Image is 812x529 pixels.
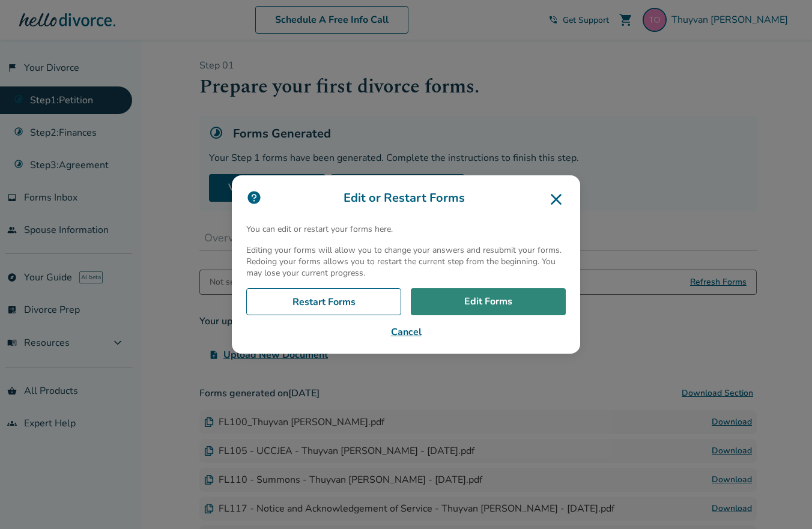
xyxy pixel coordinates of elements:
button: Cancel [246,325,566,339]
p: Editing your forms will allow you to change your answers and resubmit your forms. Redoing your fo... [246,244,566,279]
h3: Edit or Restart Forms [246,190,566,209]
a: Edit Forms [411,288,566,316]
img: icon [246,190,262,205]
a: Restart Forms [246,288,401,316]
p: You can edit or restart your forms here. [246,223,566,235]
iframe: Chat Widget [752,471,812,529]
